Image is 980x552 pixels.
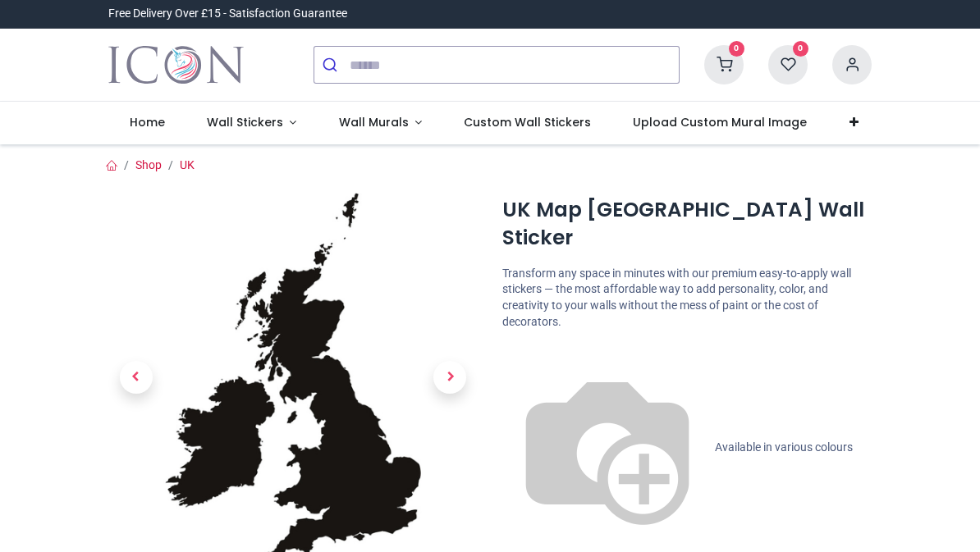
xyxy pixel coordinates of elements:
[793,41,808,57] sup: 0
[180,158,195,171] a: UK
[108,42,244,88] a: Logo of Icon Wall Stickers
[318,102,443,144] a: Wall Murals
[464,114,591,130] span: Custom Wall Stickers
[120,361,153,394] span: Previous
[423,249,479,507] a: Next
[130,114,165,130] span: Home
[768,57,808,71] a: 0
[108,249,164,507] a: Previous
[704,57,744,71] a: 0
[729,41,744,57] sup: 0
[135,158,162,171] a: Shop
[527,6,872,22] iframe: Customer reviews powered by Trustpilot
[185,102,318,144] a: Wall Stickers
[339,114,409,130] span: Wall Murals
[314,47,350,83] button: Submit
[633,114,807,130] span: Upload Custom Mural Image
[502,196,872,253] h1: UK Map [GEOGRAPHIC_DATA] Wall Sticker
[433,361,466,394] span: Next
[108,6,347,22] div: Free Delivery Over £15 - Satisfaction Guarantee
[207,114,283,130] span: Wall Stickers
[108,42,244,88] img: Icon Wall Stickers
[502,266,872,330] p: Transform any space in minutes with our premium easy-to-apply wall stickers — the most affordable...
